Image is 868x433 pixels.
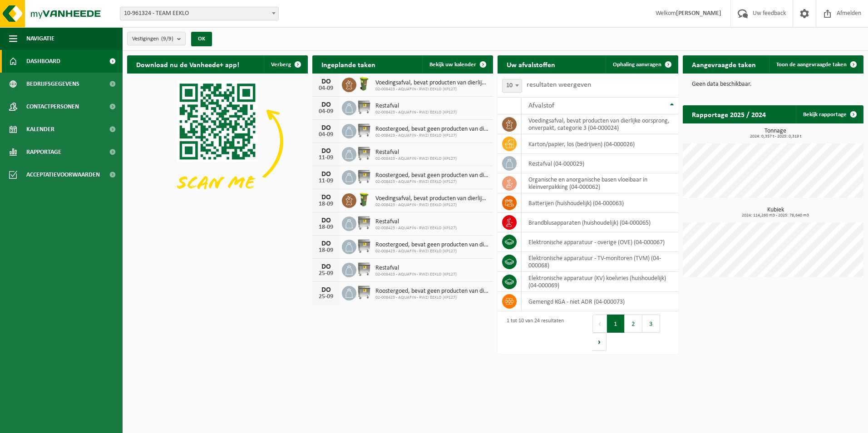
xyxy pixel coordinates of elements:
[522,232,678,252] td: elektronische apparatuur - overige (OVE) (04-000067)
[317,217,335,224] div: DO
[522,213,678,232] td: brandblusapparaten (huishoudelijk) (04-000065)
[356,285,372,300] img: WB-1100-GAL-GY-01
[522,252,678,272] td: elektronische apparatuur - TV-monitoren (TVM) (04-000068)
[356,261,372,277] img: WB-1100-GAL-GY-02
[375,202,488,208] span: 02-008423 - AQUAFIN - RWZI EEKLO (KP127)
[127,32,186,45] button: Vestigingen(9/9)
[317,224,335,231] div: 18-09
[317,178,335,184] div: 11-09
[642,315,660,333] button: 3
[592,315,607,333] button: Previous
[527,81,591,89] label: resultaten weergeven
[375,195,488,202] span: Voedingsafval, bevat producten van dierlijke oorsprong, onverpakt, categorie 3
[375,179,488,185] span: 02-008423 - AQUAFIN - RWZI EEKLO (KP127)
[687,128,863,139] h3: Tonnage
[687,213,863,218] span: 2024: 114,260 m3 - 2025: 78,640 m3
[317,201,335,207] div: 18-09
[607,315,625,333] button: 1
[769,55,863,74] a: Toon de aangevraagde taken
[317,294,335,300] div: 25-09
[317,132,335,138] div: 04-09
[522,272,678,292] td: elektronische apparatuur (KV) koelvries (huishoudelijk) (04-000069)
[502,314,564,352] div: 1 tot 10 van 24 resultaten
[26,27,54,50] span: Navigatie
[317,124,335,132] div: DO
[375,103,457,110] span: Restafval
[312,55,385,73] h2: Ingeplande taken
[127,55,248,73] h2: Download nu de Vanheede+ app!
[375,288,488,295] span: Roostergoed, bevat geen producten van dierlijke oorsprong
[429,62,476,68] span: Bekijk uw kalender
[356,76,372,92] img: WB-0060-HPE-GN-50
[375,126,488,133] span: Roostergoed, bevat geen producten van dierlijke oorsprong
[375,110,457,115] span: 02-008423 - AQUAFIN - RWZI EEKLO (KP127)
[317,171,335,178] div: DO
[120,7,279,20] span: 10-961324 - TEAM EEKLO
[522,134,678,154] td: karton/papier, los (bedrijven) (04-000026)
[120,7,278,20] span: 10-961324 - TEAM EEKLO
[317,194,335,201] div: DO
[317,101,335,108] div: DO
[522,173,678,193] td: organische en anorganische basen vloeibaar in kleinverpakking (04-000062)
[625,315,642,333] button: 2
[317,240,335,247] div: DO
[375,249,488,254] span: 02-008423 - AQUAFIN - RWZI EEKLO (KP127)
[317,85,335,92] div: 04-09
[692,81,854,88] p: Geen data beschikbaar.
[522,154,678,173] td: restafval (04-000029)
[132,32,173,46] span: Vestigingen
[317,155,335,161] div: 11-09
[356,192,372,207] img: WB-0060-HPE-GN-50
[317,148,335,155] div: DO
[375,218,457,226] span: Restafval
[356,146,372,161] img: WB-1100-GAL-GY-02
[503,79,522,92] span: 10
[317,78,335,85] div: DO
[356,215,372,231] img: WB-1100-GAL-GY-02
[375,133,488,138] span: 02-008423 - AQUAFIN - RWZI EEKLO (KP127)
[606,55,677,74] a: Ophaling aanvragen
[592,333,607,351] button: Next
[317,263,335,271] div: DO
[317,108,335,115] div: 04-09
[26,163,100,186] span: Acceptatievoorwaarden
[356,123,372,138] img: WB-1100-GAL-GY-01
[264,55,307,74] button: Verberg
[317,286,335,294] div: DO
[776,62,847,68] span: Toon de aangevraagde taken
[26,50,60,73] span: Dashboard
[356,238,372,254] img: WB-1100-GAL-GY-01
[375,226,457,231] span: 02-008423 - AQUAFIN - RWZI EEKLO (KP127)
[375,149,457,156] span: Restafval
[683,105,775,123] h2: Rapportage 2025 / 2024
[375,87,488,92] span: 02-008423 - AQUAFIN - RWZI EEKLO (KP127)
[191,32,212,46] button: OK
[375,156,457,162] span: 02-008423 - AQUAFIN - RWZI EEKLO (KP127)
[613,62,661,68] span: Ophaling aanvragen
[687,134,863,139] span: 2024: 0,357 t - 2025: 0,319 t
[356,99,372,115] img: WB-1100-GAL-GY-02
[676,10,721,17] strong: [PERSON_NAME]
[375,265,457,272] span: Restafval
[356,169,372,184] img: WB-1100-GAL-GY-01
[683,55,765,73] h2: Aangevraagde taken
[26,118,54,141] span: Kalender
[796,105,863,123] a: Bekijk rapportage
[271,62,291,68] span: Verberg
[375,272,457,277] span: 02-008423 - AQUAFIN - RWZI EEKLO (KP127)
[127,74,308,209] img: Download de VHEPlus App
[498,55,564,73] h2: Uw afvalstoffen
[26,95,79,118] span: Contactpersonen
[528,102,554,109] span: Afvalstof
[26,73,79,95] span: Bedrijfsgegevens
[26,141,61,163] span: Rapportage
[317,247,335,254] div: 18-09
[161,36,173,42] count: (9/9)
[375,295,488,300] span: 02-008423 - AQUAFIN - RWZI EEKLO (KP127)
[422,55,492,74] a: Bekijk uw kalender
[375,241,488,249] span: Roostergoed, bevat geen producten van dierlijke oorsprong
[502,79,522,93] span: 10
[522,114,678,134] td: voedingsafval, bevat producten van dierlijke oorsprong, onverpakt, categorie 3 (04-000024)
[687,207,863,218] h3: Kubiek
[375,79,488,87] span: Voedingsafval, bevat producten van dierlijke oorsprong, onverpakt, categorie 3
